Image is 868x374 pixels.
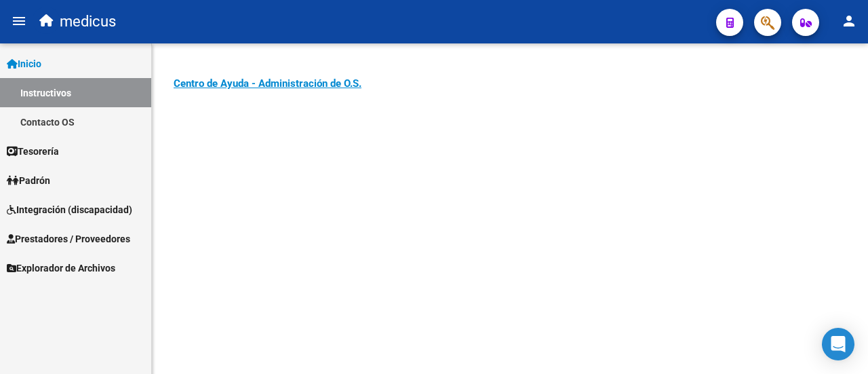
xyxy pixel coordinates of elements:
[7,231,130,246] span: Prestadores / Proveedores
[822,328,854,360] div: Open Intercom Messenger
[7,261,115,276] span: Explorador de Archivos
[60,7,116,37] span: medicus
[841,13,857,29] mat-icon: person
[7,144,59,159] span: Tesorería
[7,173,50,188] span: Padrón
[174,77,361,90] a: Centro de Ayuda - Administración de O.S.
[7,56,41,71] span: Inicio
[11,13,27,29] mat-icon: menu
[7,202,132,217] span: Integración (discapacidad)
